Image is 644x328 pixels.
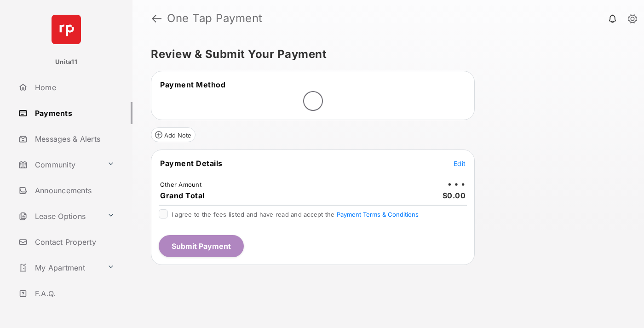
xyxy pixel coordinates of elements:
span: Payment Details [160,159,223,168]
button: Add Note [151,127,195,142]
span: I agree to the fees listed and have read and accept the [172,211,419,218]
a: Community [15,154,103,176]
p: Unita11 [55,58,77,67]
span: $0.00 [443,191,466,200]
a: Home [15,76,132,98]
span: Payment Method [160,80,225,89]
strong: One Tap Payment [167,13,263,24]
button: I agree to the fees listed and have read and accept the [337,211,419,218]
a: Announcements [15,179,132,201]
span: Grand Total [160,191,205,200]
a: My Apartment [15,257,103,279]
a: F.A.Q. [15,282,132,305]
a: Contact Property [15,231,132,253]
img: svg+xml;base64,PHN2ZyB4bWxucz0iaHR0cDovL3d3dy53My5vcmcvMjAwMC9zdmciIHdpZHRoPSI2NCIgaGVpZ2h0PSI2NC... [52,15,81,44]
a: Payments [15,102,132,124]
button: Submit Payment [159,235,244,257]
a: Lease Options [15,205,103,227]
span: Edit [454,160,466,167]
button: Edit [454,159,466,168]
td: Other Amount [160,180,202,189]
a: Messages & Alerts [15,128,132,150]
h5: Review & Submit Your Payment [151,49,618,60]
